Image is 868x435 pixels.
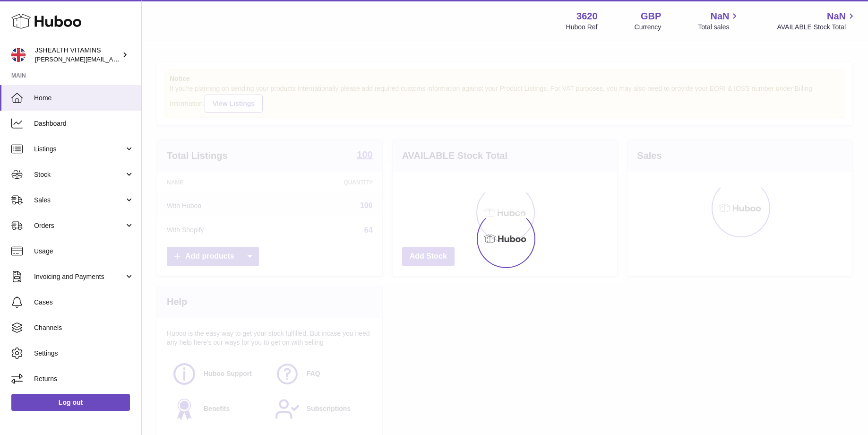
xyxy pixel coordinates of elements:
[34,374,134,383] span: Returns
[698,23,740,32] span: Total sales
[576,10,598,23] strong: 3620
[34,221,124,230] span: Orders
[710,10,729,23] span: NaN
[34,247,134,256] span: Usage
[777,23,857,32] span: AVAILABLE Stock Total
[34,170,124,179] span: Stock
[11,394,130,411] a: Log out
[34,323,134,332] span: Channels
[698,10,740,32] a: NaN Total sales
[34,349,134,358] span: Settings
[641,10,661,23] strong: GBP
[827,10,846,23] span: NaN
[34,145,124,154] span: Listings
[34,196,124,205] span: Sales
[35,55,189,63] span: [PERSON_NAME][EMAIL_ADDRESS][DOMAIN_NAME]
[635,23,662,32] div: Currency
[777,10,857,32] a: NaN AVAILABLE Stock Total
[34,272,124,281] span: Invoicing and Payments
[35,46,120,64] div: JSHEALTH VITAMINS
[34,94,134,103] span: Home
[566,23,598,32] div: Huboo Ref
[34,119,134,128] span: Dashboard
[11,48,26,62] img: francesca@jshealthvitamins.com
[34,298,134,307] span: Cases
